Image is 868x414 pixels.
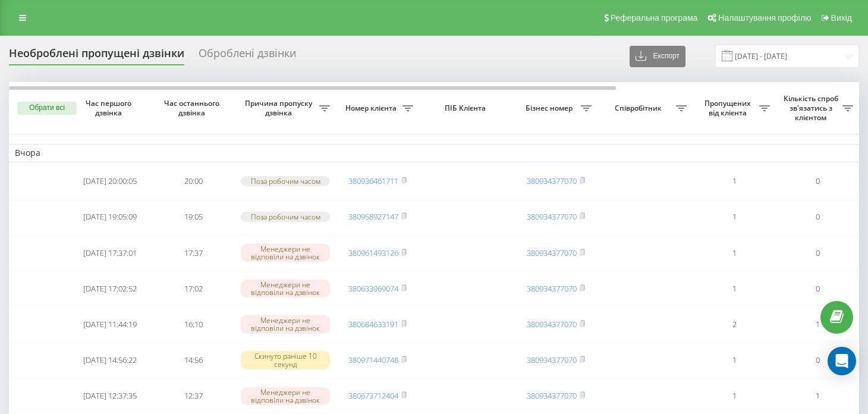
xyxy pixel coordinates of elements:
[527,319,577,330] a: 380934377070
[342,103,402,113] span: Номер клієнта
[693,272,776,305] td: 1
[68,379,152,413] td: [DATE] 12:37:35
[693,236,776,269] td: 1
[520,103,581,113] span: Бізнес номер
[68,308,152,341] td: [DATE] 11:44:19
[241,280,330,297] div: Менеджери не відповіли на дзвінок
[348,247,398,258] a: 380961493126
[68,165,152,198] td: [DATE] 20:00:05
[776,165,859,198] td: 0
[611,13,698,23] span: Реферальна програма
[776,272,859,305] td: 0
[348,390,398,401] a: 380673712404
[241,315,330,333] div: Менеджери не відповіли на дзвінок
[78,99,142,117] span: Час першого дзвінка
[828,347,856,375] div: Open Intercom Messenger
[348,211,398,222] a: 380958927147
[161,99,225,117] span: Час останнього дзвінка
[776,308,859,341] td: 1
[241,212,330,222] div: Поза робочим часом
[241,176,330,186] div: Поза робочим часом
[17,102,77,115] button: Обрати всі
[776,344,859,377] td: 0
[199,47,296,65] div: Оброблені дзвінки
[776,200,859,234] td: 0
[348,175,398,186] a: 380936461711
[152,165,235,198] td: 20:00
[241,99,319,117] span: Причина пропуску дзвінка
[776,236,859,269] td: 0
[630,46,685,67] button: Експорт
[241,351,330,369] div: Скинуто раніше 10 секунд
[527,247,577,258] a: 380934377070
[152,308,235,341] td: 16:10
[152,379,235,413] td: 12:37
[348,283,398,294] a: 380633969074
[527,175,577,186] a: 380934377070
[776,379,859,413] td: 1
[831,13,852,23] span: Вихід
[152,200,235,234] td: 19:05
[693,308,776,341] td: 2
[693,200,776,234] td: 1
[699,99,759,117] span: Пропущених від клієнта
[68,236,152,269] td: [DATE] 17:37:01
[782,94,842,122] span: Кількість спроб зв'язатись з клієнтом
[241,387,330,405] div: Менеджери не відповіли на дзвінок
[527,211,577,222] a: 380934377070
[693,165,776,198] td: 1
[9,47,184,65] div: Необроблені пропущені дзвінки
[527,283,577,294] a: 380934377070
[348,319,398,330] a: 380684633191
[718,13,811,23] span: Налаштування профілю
[68,200,152,234] td: [DATE] 19:05:09
[693,379,776,413] td: 1
[241,244,330,262] div: Менеджери не відповіли на дзвінок
[152,272,235,305] td: 17:02
[152,344,235,377] td: 14:56
[152,236,235,269] td: 17:37
[429,103,504,113] span: ПІБ Клієнта
[527,390,577,401] a: 380934377070
[68,272,152,305] td: [DATE] 17:02:52
[348,355,398,365] a: 380971440748
[603,103,676,113] span: Співробітник
[68,344,152,377] td: [DATE] 14:56:22
[693,344,776,377] td: 1
[527,355,577,365] a: 380934377070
